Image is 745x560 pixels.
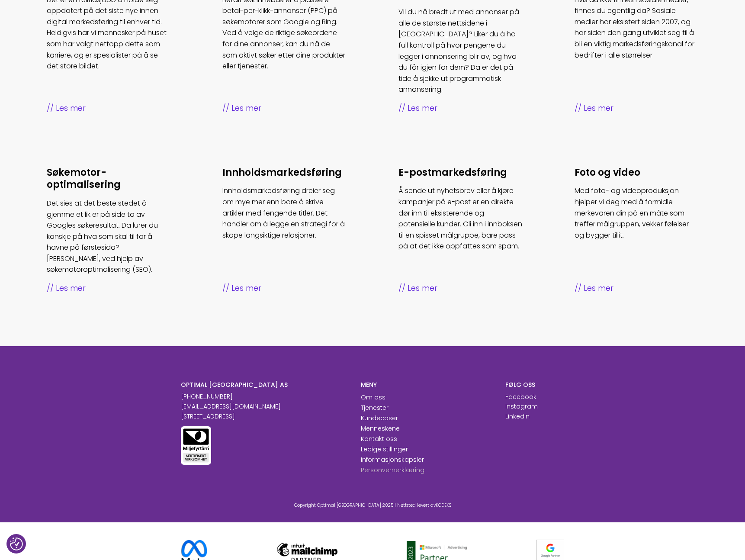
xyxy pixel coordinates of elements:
p: Med foto- og videoproduksjon hjelper vi deg med å formidle merkevaren din på en måte som treffer ... [575,185,699,241]
p: Vil du nå bredt ut med annonser på alle de største nettsidene i [GEOGRAPHIC_DATA]? Liker du å ha ... [398,6,523,95]
span: Les mer [47,102,171,115]
p: Instagram [505,402,538,411]
a: Om oss [361,393,385,402]
span: Les mer [575,282,699,295]
a: Personvernerklæring [361,466,424,474]
p: Det sies at det beste stedet å gjemme et lik er på side to av Googles søkeresultat. Da lurer du k... [47,198,171,275]
span: Les mer [575,102,699,115]
h3: Innholds­markedsføring [222,167,347,179]
span: Copyright Optimal [GEOGRAPHIC_DATA] 2025 [294,502,393,509]
a: Facebook [505,393,536,401]
p: Å sende ut nyhetsbrev eller å kjøre kampanjer på e-post er en direkte dør inn til eksisterende og... [398,185,523,252]
a: Tjenester [361,403,389,412]
img: Miljøfyrtårn sertifisert virksomhet [181,426,211,465]
span: Les mer [47,282,171,295]
a: E-post­markedsføring Å sende ut nyhetsbrev eller å kjøre kampanjer på e-post er en direkte dør in... [398,167,523,295]
h3: Foto og video [575,167,699,179]
span: Les mer [398,102,523,115]
h6: MENY [361,381,492,389]
a: LinkedIn [505,412,530,421]
button: Samtykkepreferanser [10,537,23,550]
p: Innholdsmarkedsføring dreier seg om mye mer enn bare å skrive artikler med fengende titler. Det h... [222,185,347,241]
a: Instagram [505,402,538,411]
span: Les mer [398,282,523,295]
a: Ledige stillinger [361,445,408,454]
span: Nettsted levert av [397,502,451,509]
a: Kontakt oss [361,434,397,443]
a: KODEKS [436,502,451,509]
span: | [395,502,396,509]
a: Informasjonskapsler [361,455,424,464]
a: Innholds­markedsføring Innholdsmarkedsføring dreier seg om mye mer enn bare å skrive artikler med... [222,167,347,295]
h6: FØLG OSS [505,381,565,389]
a: Kundecaser [361,414,398,422]
a: Menneskene [361,424,400,433]
p: [STREET_ADDRESS] [181,412,348,421]
span: Les mer [222,102,347,115]
h6: OPTIMAL [GEOGRAPHIC_DATA] AS [181,381,348,389]
h3: E-post­markedsføring [398,167,523,179]
h3: Søkemotor­optimalisering [47,167,171,191]
a: Søkemotor­optimalisering Det sies at det beste stedet å gjemme et lik er på side to av Googles sø... [47,167,171,295]
span: Les mer [222,282,347,295]
img: Revisit consent button [10,537,23,550]
a: [EMAIL_ADDRESS][DOMAIN_NAME] [181,402,281,411]
a: Foto og video Med foto- og videoproduksjon hjelper vi deg med å formidle merkevaren din på en måt... [575,167,699,295]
